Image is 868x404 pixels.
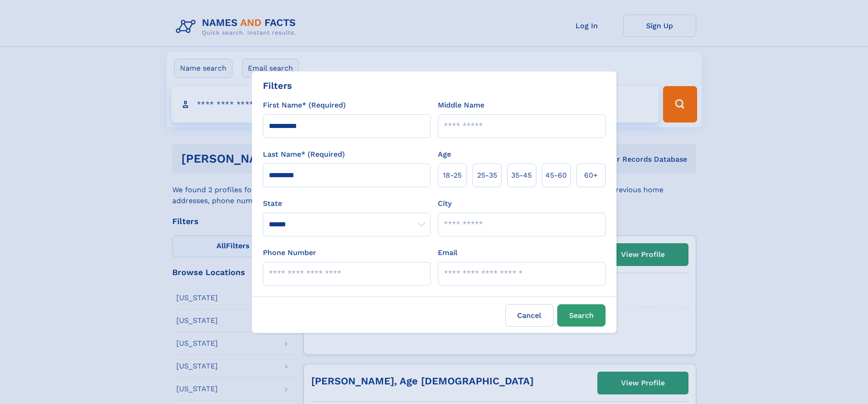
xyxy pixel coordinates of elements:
div: Filters [263,79,292,92]
span: 35‑45 [511,170,532,181]
span: 45‑60 [545,170,567,181]
label: Cancel [505,304,554,327]
span: 18‑25 [443,170,462,181]
span: 60+ [584,170,598,181]
label: State [263,198,431,209]
label: City [438,198,452,209]
label: Middle Name [438,100,484,111]
label: First Name* (Required) [263,100,346,111]
label: Last Name* (Required) [263,149,345,160]
label: Email [438,247,457,258]
label: Age [438,149,451,160]
button: Search [557,304,606,327]
label: Phone Number [263,247,316,258]
span: 25‑35 [477,170,497,181]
